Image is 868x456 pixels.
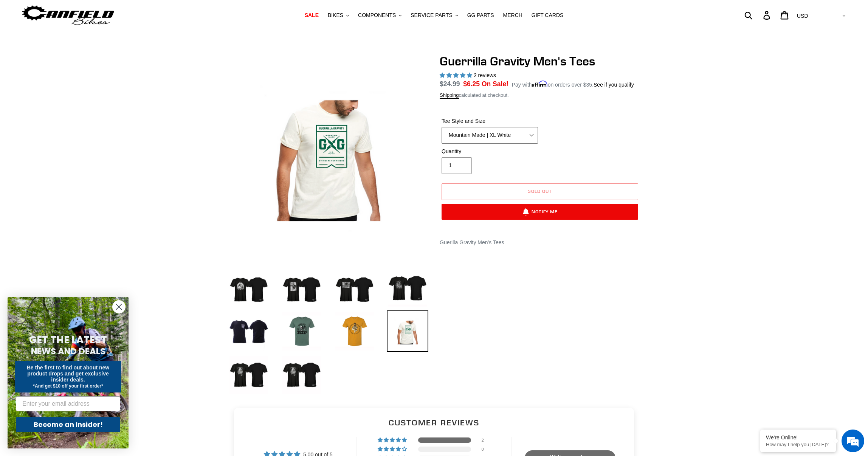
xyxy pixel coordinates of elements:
button: BIKES [324,10,353,20]
span: GIFT CARDS [532,12,564,19]
span: BIKES [328,12,343,19]
a: GIFT CARDS [528,10,567,20]
h1: Guerrilla Gravity Men's Tees [440,54,640,68]
img: Load image into Gallery viewer, Guerrilla Gravity Men&#39;s Tees [228,310,270,352]
span: Sold out [528,188,552,194]
div: 100% (2) reviews with 5 star rating [378,437,408,443]
div: calculated at checkout. [440,92,640,99]
div: We're Online! [766,434,830,440]
img: Load image into Gallery viewer, Guerrilla Gravity Men&#39;s Tees [334,267,375,308]
button: SERVICE PARTS [407,10,462,20]
span: SALE [305,12,319,19]
a: SALE [301,10,322,20]
img: Load image into Gallery viewer, Guerrilla Gravity Men&#39;s Tees [281,354,322,396]
h2: Customer Reviews [240,417,628,428]
p: Pay with on orders over $35. [512,79,634,89]
img: Load image into Gallery viewer, Guerrilla Gravity Men&#39;s Tees [387,267,428,308]
img: Canfield Bikes [21,3,115,27]
button: Become an Insider! [16,417,120,432]
span: Be the first to find out about new product drops and get exclusive insider deals. [27,364,110,383]
span: *And get $10 off your first order* [33,383,103,389]
div: Chat with us now [51,42,138,52]
img: Load image into Gallery viewer, Guerrilla Gravity Men&#39;s Tees [334,310,375,352]
img: d_696896380_company_1647369064580_696896380 [24,38,43,57]
span: SERVICE PARTS [411,12,452,19]
span: GET THE LATEST [29,333,107,347]
img: Load image into Gallery viewer, Guerrilla Gravity Men&#39;s Tees [281,267,322,308]
span: 5.00 stars [440,72,474,78]
p: How may I help you today? [766,442,830,447]
img: Load image into Gallery viewer, Guerrilla Gravity Men&#39;s Tees [228,267,270,308]
img: Load image into Gallery viewer, Guerrilla Gravity Men&#39;s Tees [387,310,428,352]
button: Close dialog [112,300,126,313]
a: MERCH [499,10,526,20]
div: 2 [482,437,491,443]
span: 2 reviews [474,72,496,78]
div: Guerilla Gravity Men's Tees [440,239,640,247]
label: Tee Style and Size [442,117,538,125]
span: COMPONENTS [358,12,396,19]
a: Shipping [440,92,459,99]
label: Quantity [442,147,538,155]
input: Search [749,7,768,23]
input: Enter your email address [16,396,120,411]
div: Minimize live chat window [124,4,142,22]
span: GG PARTS [467,12,494,19]
span: On Sale! [482,79,508,89]
span: NEWS AND DEALS [31,345,105,357]
button: COMPONENTS [354,10,405,20]
span: $6.25 [463,80,480,88]
div: Navigation go back [8,42,20,53]
a: See if you qualify - Learn more about Affirm Financing (opens in modal) [594,82,634,88]
span: MERCH [503,12,522,19]
img: Load image into Gallery viewer, Guerrilla Gravity Men&#39;s Tees [228,354,270,396]
span: Affirm [532,81,548,87]
s: $24.99 [440,80,460,88]
img: Load image into Gallery viewer, Guerrilla Gravity Men&#39;s Tees [281,310,322,352]
button: Sold out [442,183,638,200]
span: We're online! [44,95,104,172]
a: GG PARTS [463,10,498,20]
textarea: Type your message and hit 'Enter' [4,206,144,233]
button: Notify Me [442,204,638,220]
